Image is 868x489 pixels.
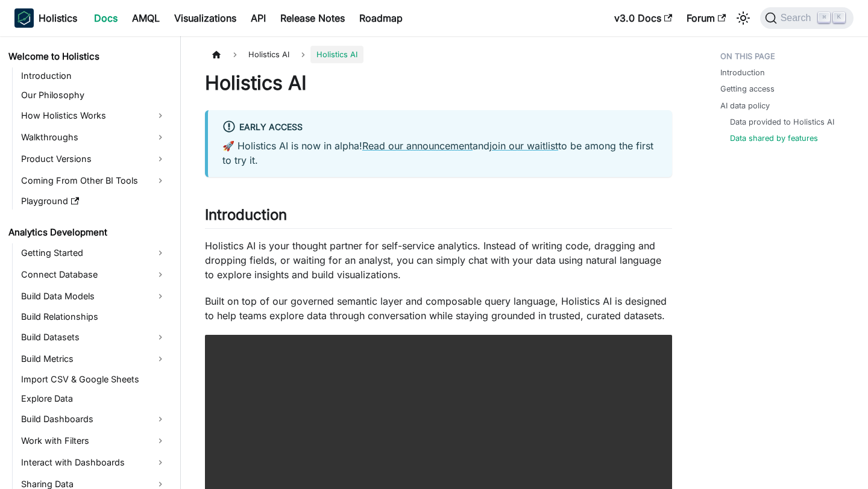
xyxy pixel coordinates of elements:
a: v3.0 Docs [607,8,679,28]
div: Early Access [222,120,658,135]
h1: Holistics AI [205,71,672,95]
p: Built on top of our governed semantic layer and composable query language, Holistics AI is design... [205,294,672,323]
a: Build Datasets [17,328,170,347]
p: 🚀 Holistics AI is now in alpha! and to be among the first to try it. [222,139,658,167]
a: Introduction [720,67,765,78]
a: Walkthroughs [17,128,170,147]
a: Product Versions [17,149,170,169]
span: Holistics AI [310,46,363,63]
a: Home page [205,46,228,63]
a: Docs [87,8,125,28]
a: Our Philosophy [17,87,170,104]
a: Build Metrics [17,349,170,369]
a: Build Data Models [17,287,170,306]
b: Holistics [39,11,77,25]
a: Build Relationships [17,308,170,325]
h2: Introduction [205,206,672,229]
a: How Holistics Works [17,106,170,125]
button: Search (Command+K) [760,7,854,29]
a: Analytics Development [5,224,170,241]
a: Getting Started [17,243,170,263]
a: Release Notes [273,8,352,28]
kbd: ⌘ [818,12,830,23]
a: Interact with Dashboards [17,453,170,472]
a: Connect Database [17,265,170,284]
a: Welcome to Holistics [5,48,170,65]
kbd: K [833,12,845,23]
button: Switch between dark and light mode (currently light mode) [734,8,753,28]
a: Build Dashboards [17,410,170,429]
a: Getting access [720,83,775,95]
nav: Breadcrumbs [205,46,672,63]
a: Playground [17,193,170,210]
a: Work with Filters [17,431,170,450]
a: Data provided to Holistics AI [730,116,834,128]
a: join our waitlist [489,140,558,152]
a: Import CSV & Google Sheets [17,371,170,388]
img: Holistics [14,8,34,28]
a: Read our announcement [362,140,473,152]
a: Explore Data [17,390,170,407]
a: Visualizations [167,8,244,28]
a: Forum [679,8,733,28]
a: Coming From Other BI Tools [17,171,170,190]
a: Roadmap [352,8,410,28]
a: AMQL [125,8,167,28]
a: Data shared by features [730,132,818,144]
a: HolisticsHolistics [14,8,77,28]
p: Holistics AI is your thought partner for self-service analytics. Instead of writing code, draggin... [205,238,672,282]
a: AI data policy [720,100,770,111]
span: Search [777,13,819,23]
a: Introduction [17,67,170,84]
span: Holistics AI [242,46,295,63]
a: API [244,8,273,28]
